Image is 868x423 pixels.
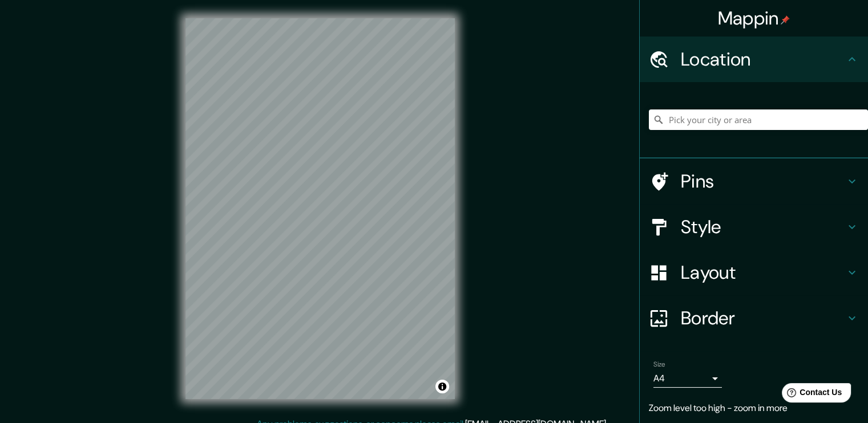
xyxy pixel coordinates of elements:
h4: Pins [681,170,845,193]
img: pin-icon.png [781,15,790,25]
div: Style [640,204,868,250]
h4: Style [681,215,845,238]
p: Zoom level too high - zoom in more [649,401,859,415]
div: Pins [640,158,868,204]
h4: Mappin [718,7,790,30]
div: Location [640,36,868,82]
canvas: Map [185,18,455,399]
label: Size [653,360,665,369]
h4: Border [681,307,845,330]
h4: Location [681,48,845,71]
h4: Layout [681,261,845,284]
div: A4 [653,369,722,388]
div: Border [640,295,868,341]
input: Pick your city or area [649,109,868,130]
button: Toggle attribution [435,380,449,393]
iframe: Help widget launcher [766,379,855,410]
div: Layout [640,250,868,295]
